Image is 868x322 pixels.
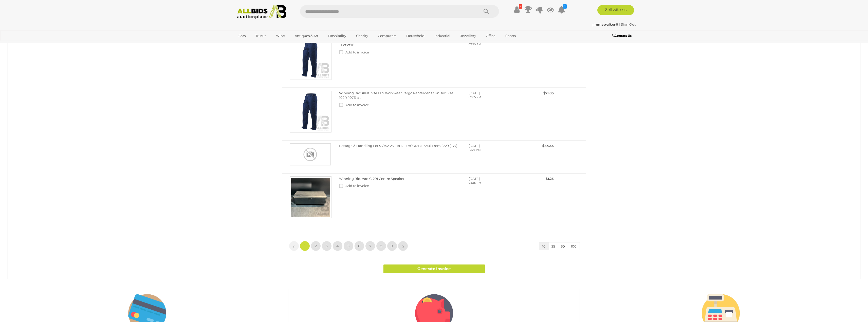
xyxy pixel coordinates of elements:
span: Postage & Handling For 53942-25 - To DELACOMBE 3356 From 2229 (FW) [339,144,457,148]
span: 25 [551,244,555,248]
span: Add to invoice [345,184,369,188]
span: 3 [326,244,328,248]
span: Add to invoice [345,103,369,107]
a: Industrial [431,32,454,40]
a: Winning Bid: Aad C-201 Centre Speaker [339,177,404,181]
a: 8 [376,241,386,251]
img: Allbids.com.au [234,5,289,19]
a: Generate Invoice [383,264,485,273]
span: $71.05 [543,91,554,95]
button: 10 [539,242,549,250]
a: 5 [343,241,354,251]
img: Postage & Handling For 53942-25 - To DELACOMBE 3356 From 2229 (FW) [290,143,331,165]
span: 9 [391,244,393,248]
span: 2 [315,244,317,248]
a: 2 [311,241,321,251]
span: $1.23 [546,177,554,181]
i: 1 [563,4,567,9]
a: ! [513,5,521,14]
img: Winning Bid: Aad C-201 Centre Speaker [290,176,331,218]
span: 8 [380,244,382,248]
span: Add to invoice [345,50,369,54]
p: 08:35 PM [469,181,516,185]
a: Antiques & Art [291,32,322,40]
a: Jewellery [457,32,479,40]
span: 10 [542,244,546,248]
a: 1 [300,241,310,251]
button: 50 [558,242,568,250]
a: [GEOGRAPHIC_DATA] [235,40,278,48]
span: [DATE] [469,177,480,181]
a: Sign Out [621,22,636,26]
span: 1 [304,244,305,248]
a: 9 [387,241,397,251]
a: jimmywalker [593,22,619,26]
a: Cars [235,32,249,40]
i: ! [519,4,522,9]
button: 25 [548,242,558,250]
a: Sports [502,32,519,40]
a: Hospitality [325,32,349,40]
span: [DATE] [469,144,480,148]
a: Office [483,32,499,40]
span: | [619,22,620,26]
a: 3 [322,241,332,251]
b: Contact Us [612,34,632,37]
span: 7 [369,244,371,248]
p: 07:05 PM [469,95,516,99]
a: Charity [353,32,371,40]
a: 1 [558,5,565,14]
a: Household [403,32,428,40]
span: 4 [336,244,339,248]
a: Trucks [252,32,269,40]
img: Winning Bid: KING VALLEY Workwear Cargo Pants Mens / Unisex Size 92R - Lot of 16 [290,38,331,80]
a: 7 [365,241,375,251]
span: $44.55 [542,144,554,148]
a: Sell with us [597,5,634,15]
a: Wine [273,32,288,40]
span: 50 [561,244,565,248]
a: 4 [333,241,343,251]
button: Search [474,5,499,18]
span: [DATE] [469,91,480,95]
span: 6 [358,244,360,248]
p: 10:26 PM [469,148,516,152]
span: 5 [347,244,349,248]
a: Computers [375,32,400,40]
a: Contact Us [612,33,633,39]
a: « [289,241,299,251]
button: 100 [568,242,580,250]
p: 07:20 PM [469,43,516,47]
a: » [398,241,408,251]
img: Winning Bid: KING VALLEY Workwear Cargo Pants Mens / Unisex Size 102R, 107R a... [290,91,331,132]
a: Winning Bid: KING VALLEY Workwear Cargo Pants Mens / Unisex Size 102R, 107R a... [339,91,453,100]
a: 6 [354,241,364,251]
strong: jimmywalker [593,22,618,26]
span: 100 [571,244,577,248]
